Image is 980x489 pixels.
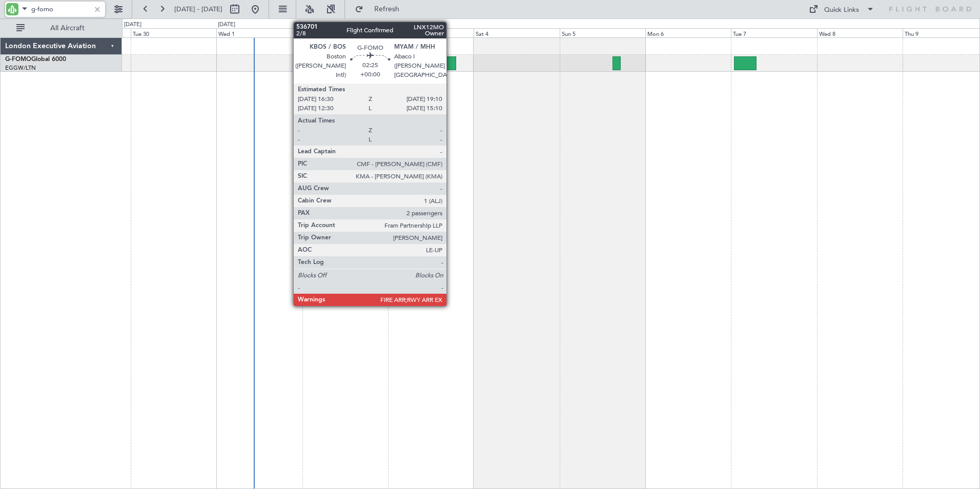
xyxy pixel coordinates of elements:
span: G-FOMO [5,56,31,63]
a: G-FOMOGlobal 6000 [5,56,66,63]
div: Sat 4 [474,28,559,37]
div: Wed 8 [817,28,903,37]
button: All Aircraft [11,20,111,36]
a: EGGW/LTN [5,64,36,72]
div: Fri 3 [388,28,474,37]
div: Sun 5 [560,28,645,37]
div: Tue 7 [731,28,816,37]
input: A/C (Reg. or Type) [31,2,90,17]
button: Quick Links [804,1,880,17]
span: [DATE] - [DATE] [174,5,222,14]
div: Thu 2 [302,28,388,37]
div: [DATE] [218,21,235,29]
div: Mon 6 [645,28,731,37]
div: Quick Links [824,5,859,15]
div: Wed 1 [216,28,302,37]
span: Refresh [365,6,409,13]
button: Refresh [350,1,412,17]
div: [DATE] [124,21,141,29]
span: All Aircraft [27,25,108,32]
div: Tue 30 [131,28,216,37]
